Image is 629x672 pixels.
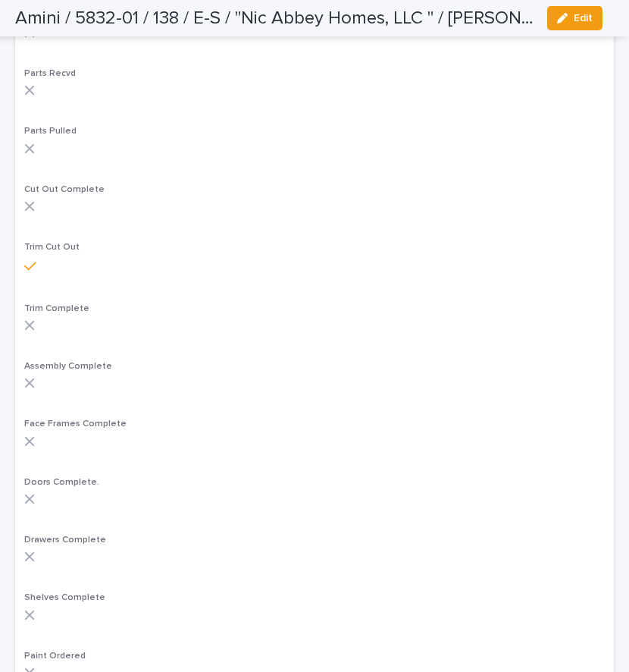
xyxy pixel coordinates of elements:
span: Parts Pulled [24,127,77,136]
span: Trim Complete [24,304,89,313]
span: Cut Out Complete [24,185,105,194]
h2: Amini / 5832-01 / 138 / E-S / "Nic Abbey Homes, LLC " / Adam Henshaw [15,8,535,30]
span: Face Frames Complete [24,419,127,429]
span: Assembly Complete [24,362,112,371]
span: Trim Cut Out [24,243,80,252]
span: Drawers Complete [24,535,106,545]
span: Shelves Complete [24,593,105,602]
span: Doors Complete. [24,478,99,487]
span: Parts Recvd [24,69,76,78]
span: Edit [574,13,593,24]
span: Paint Ordered [24,652,86,661]
button: Edit [547,6,602,30]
